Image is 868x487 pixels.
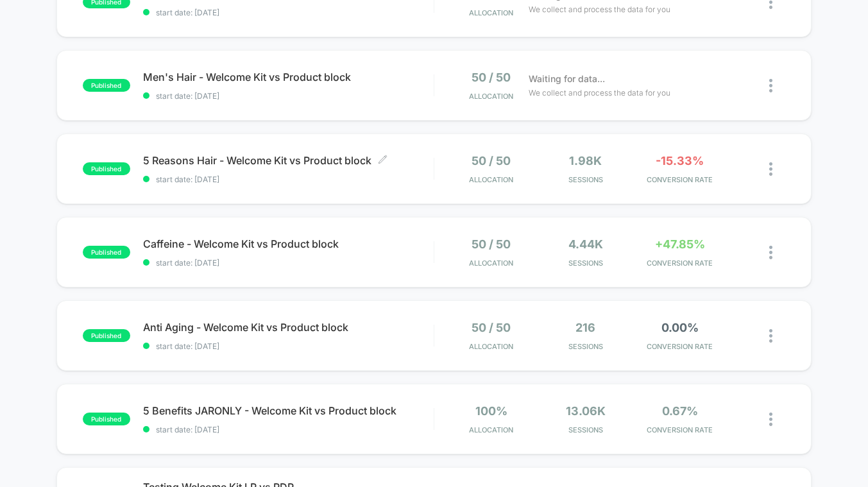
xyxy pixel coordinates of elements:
span: 13.06k [566,404,606,418]
span: 0.67% [662,404,698,418]
span: start date: [DATE] [143,341,434,351]
span: -15.33% [656,154,704,167]
span: Men's Hair - Welcome Kit vs Product block [143,71,434,83]
span: Sessions [541,259,629,268]
span: start date: [DATE] [143,258,434,268]
img: close [769,246,772,259]
span: CONVERSION RATE [636,425,724,434]
span: 100% [475,404,507,418]
span: published [83,162,130,175]
span: +47.85% [655,237,705,251]
span: Allocation [469,259,513,268]
span: We collect and process the data for you [529,87,670,99]
span: 50 / 50 [472,71,511,84]
span: published [83,329,130,342]
span: 50 / 50 [472,154,511,167]
span: Allocation [469,342,513,351]
img: close [769,79,772,92]
span: 50 / 50 [472,237,511,251]
span: 4.44k [568,237,603,251]
span: Allocation [469,8,513,17]
span: 5 Reasons Hair - Welcome Kit vs Product block [143,154,434,167]
span: 5 Benefits JARONLY - Welcome Kit vs Product block [143,404,434,417]
span: We collect and process the data for you [529,3,670,15]
img: close [769,413,772,426]
span: published [83,246,130,259]
span: start date: [DATE] [143,425,434,434]
img: close [769,162,772,176]
span: start date: [DATE] [143,91,434,101]
span: Sessions [541,425,629,434]
span: Allocation [469,92,513,101]
span: 50 / 50 [472,321,511,334]
span: CONVERSION RATE [636,342,724,351]
span: Caffeine - Welcome Kit vs Product block [143,237,434,250]
span: Waiting for data... [529,72,605,86]
span: 216 [575,321,595,334]
span: Sessions [541,175,629,184]
span: Allocation [469,425,513,434]
span: published [83,413,130,425]
span: start date: [DATE] [143,175,434,184]
span: 0.00% [661,321,699,334]
span: Sessions [541,342,629,351]
span: 1.98k [569,154,602,167]
span: published [83,79,130,92]
span: CONVERSION RATE [636,259,724,268]
span: start date: [DATE] [143,8,434,17]
img: close [769,329,772,343]
span: Allocation [469,175,513,184]
span: CONVERSION RATE [636,175,724,184]
span: Anti Aging - Welcome Kit vs Product block [143,321,434,334]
